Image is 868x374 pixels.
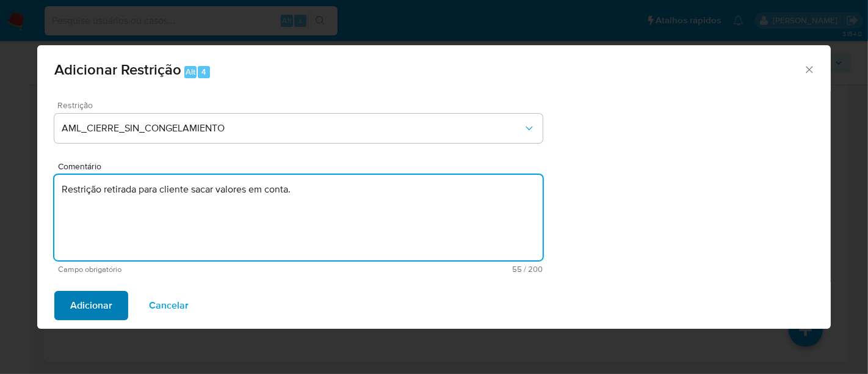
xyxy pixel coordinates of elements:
span: Adicionar Restrição [54,59,181,80]
span: AML_CIERRE_SIN_CONGELAMIENTO [62,122,523,134]
span: 4 [201,66,206,78]
button: Adicionar [54,291,128,320]
button: Cancelar [133,291,204,320]
button: Fechar a janela [803,64,814,75]
span: Restrição [57,101,546,109]
span: Máximo de 200 caracteres [300,265,543,273]
span: Campo obrigatório [58,265,300,274]
span: Alt [186,66,195,78]
span: Cancelar [149,292,189,319]
button: Restriction [54,114,543,143]
textarea: Restrição retirada para cliente sacar valores em conta. [54,175,543,260]
span: Comentário [58,162,546,171]
span: Adicionar [70,292,112,319]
